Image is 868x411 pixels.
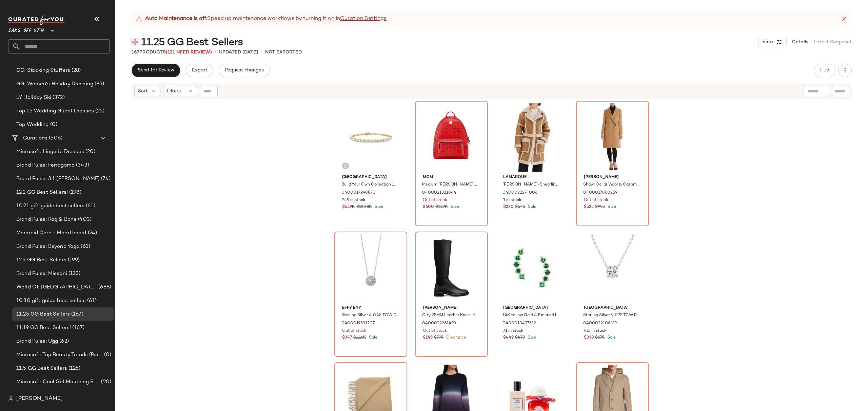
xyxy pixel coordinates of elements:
[422,182,479,188] span: Medium [PERSON_NAME] Visetos Backpack
[166,50,212,55] span: (121 Need Review)
[584,174,641,180] span: [PERSON_NAME]
[261,48,262,56] span: •
[814,64,835,77] button: Hub
[16,283,97,291] span: World Of: [GEOGRAPHIC_DATA] (Mens)
[219,64,270,77] button: Request changes
[423,204,434,210] span: $600
[8,16,66,25] img: cfy_white_logo.C9jOOHJF.svg
[583,190,617,196] span: 0400017860259
[368,336,377,340] span: Sale
[16,229,86,237] span: Mermaid Core - Mood board
[224,68,264,73] span: Request changes
[8,23,44,35] span: Saks OFF 5TH
[762,39,773,45] span: View
[527,205,536,209] span: Sale
[77,216,92,223] span: (403)
[16,107,94,115] span: Top 25 Wedding Guest Dresses
[16,121,49,129] span: Top Wedding
[353,335,366,341] span: $1.16K
[97,283,111,291] span: (688)
[51,94,65,102] span: (372)
[342,197,366,203] span: 249 in stock
[132,64,180,77] button: Send for Review
[16,297,86,305] span: 10.30 gift guide best sellers
[423,197,447,203] span: Out of stock
[137,68,174,73] span: Send for Review
[498,103,566,172] img: 0400022274006
[103,351,111,359] span: (0)
[515,335,525,341] span: $479
[423,305,480,311] span: [PERSON_NAME]
[23,134,47,142] span: Curations
[215,48,216,56] span: •
[94,107,105,115] span: (25)
[578,103,647,172] img: 0400017860259_CAMEL
[422,321,456,327] span: 0400022261493
[16,148,84,156] span: Microsoft: Lingerie Dresses
[16,67,70,74] span: GG: Stocking Stuffers
[86,229,97,237] span: (24)
[100,378,111,386] span: (20)
[417,103,486,172] img: 0400021321844_CANDYRED
[68,189,81,196] span: (198)
[583,182,640,188] span: Shawl Collar Wool & Cashmere Coat
[100,175,111,183] span: (74)
[16,80,93,88] span: GG: Women's Holiday Dressing
[422,312,479,319] span: City 25MM Leather Knee-High Boots
[584,204,594,210] span: $525
[820,68,829,73] span: Hub
[66,256,80,264] span: (199)
[417,234,486,302] img: 0400022261493
[356,204,372,210] span: $12.38K
[423,328,447,334] span: Out of stock
[583,312,640,319] span: Sterling Silver & 0.75 TCW Round Lab-Grown Diamond Solitaire Pendant Necklace
[502,182,560,188] span: [PERSON_NAME]-Shearling Convertible Coat
[578,234,647,302] img: 0400022106319
[606,205,616,209] span: Sale
[70,310,83,318] span: (167)
[342,328,367,334] span: Out of stock
[191,68,207,73] span: Export
[8,396,14,402] img: svg%3e
[341,190,376,196] span: 0400017998870
[67,270,81,278] span: (123)
[16,365,67,372] span: 11.5 GG Best Sellers
[75,161,89,169] span: (343)
[58,338,69,345] span: (62)
[185,64,213,77] button: Export
[498,234,566,302] img: 0400018437512
[503,174,560,180] span: Lamarque
[86,297,97,305] span: (61)
[16,270,67,278] span: Brand Pulse: Missoni
[67,365,81,372] span: (125)
[132,49,212,56] div: Products
[502,190,537,196] span: 0400022274006
[79,243,90,251] span: (61)
[606,336,616,340] span: Sale
[341,321,375,327] span: 0400019531207
[445,336,466,340] span: Clearance
[16,395,63,403] span: [PERSON_NAME]
[16,351,103,359] span: Microsoft: Top Beauty Trends (Parent LP)
[342,174,399,180] span: [GEOGRAPHIC_DATA]
[502,312,560,319] span: 14K Yellow Gold & Emerald Leaf Drop Earrings
[341,182,399,188] span: Build Your Own Collection 14K Yellow Gold & Natural Diamond Three Prong Tennis Bracelet
[16,378,100,386] span: Microsoft: Cool Girl Matching Sets
[141,36,243,49] span: 11.25 GG Best Sellers
[16,94,51,102] span: LY Holiday Ski
[49,121,57,129] span: (0)
[583,321,617,327] span: 0400022106319
[342,204,355,210] span: $6.19K
[219,49,258,56] p: updated [DATE]
[16,310,70,318] span: 11.25 GG Best Sellers
[93,80,104,88] span: (85)
[373,205,383,209] span: Sale
[502,321,536,327] span: 0400018437512
[758,37,787,47] button: View
[343,164,348,168] img: svg%3e
[16,324,71,332] span: 11.19 GG Best Sellers!
[341,312,399,319] span: Sterling Silver & 0.48 TCW Diamond Circle Pendant Necklace
[337,103,405,172] img: 0400017998870_4TCWYELLOWGOLD
[584,197,608,203] span: Out of stock
[423,174,480,180] span: MCM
